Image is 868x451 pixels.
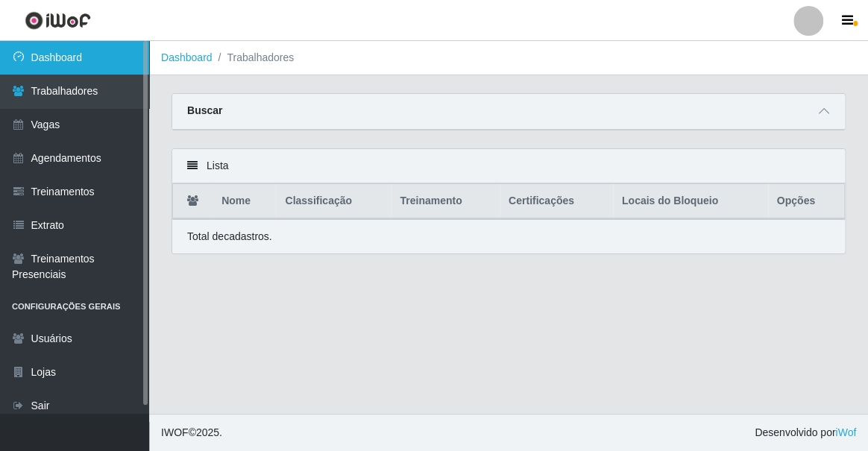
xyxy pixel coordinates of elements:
p: Total de cadastros. [187,229,272,245]
th: Certificações [500,184,613,219]
li: Trabalhadores [213,50,295,66]
a: Dashboard [161,51,213,63]
th: Nome [213,184,276,219]
th: Classificação [276,184,391,219]
span: Desenvolvido por [755,425,856,441]
img: CoreUI Logo [25,11,91,30]
strong: Buscar [187,104,222,116]
th: Opções [768,184,845,219]
div: Lista [172,149,845,183]
th: Locais do Bloqueio [613,184,768,219]
span: IWOF [161,426,189,438]
a: iWof [835,426,856,438]
nav: breadcrumb [149,41,868,75]
th: Treinamento [391,184,500,219]
span: © 2025 . [161,425,222,441]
